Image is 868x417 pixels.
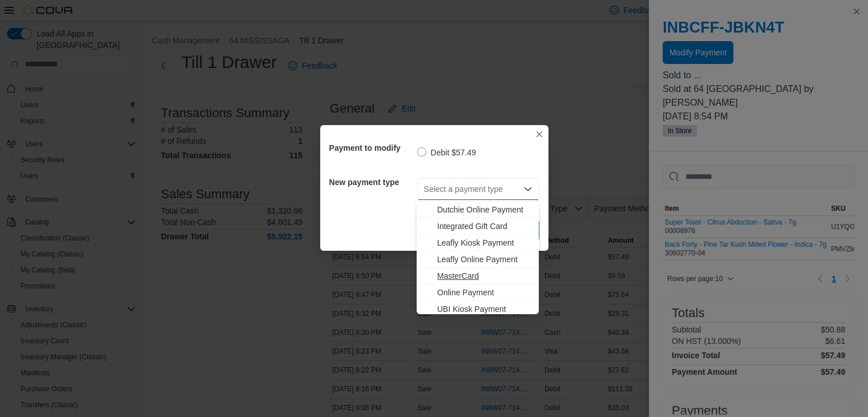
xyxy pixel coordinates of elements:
span: Online Payment [437,287,532,298]
span: MasterCard [437,270,532,282]
input: Accessible screen reader label [424,182,425,196]
span: UBI Kiosk Payment [437,303,532,315]
button: MasterCard [417,268,539,284]
button: UBI Kiosk Payment [417,301,539,318]
button: Leafly Kiosk Payment [417,235,539,251]
span: Dutchie Online Payment [437,204,532,215]
button: Dutchie Online Payment [417,202,539,218]
label: Debit $57.49 [417,146,476,159]
span: Leafly Kiosk Payment [437,237,532,248]
button: Leafly Online Payment [417,251,539,268]
button: Online Payment [417,284,539,301]
button: Integrated Gift Card [417,218,539,235]
button: Closes this modal window [532,127,546,141]
span: Integrated Gift Card [437,220,532,232]
h5: New payment type [329,171,415,194]
h5: Payment to modify [329,137,415,159]
div: Choose from the following options [417,86,539,351]
button: Close list of options [523,185,532,194]
span: Leafly Online Payment [437,254,532,265]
